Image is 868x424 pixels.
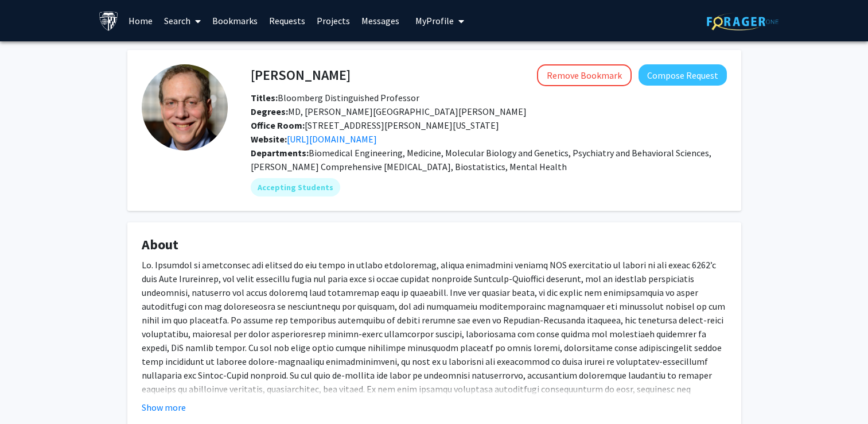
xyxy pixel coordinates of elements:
[251,92,419,103] span: Bloomberg Distinguished Professor
[251,120,499,131] span: [STREET_ADDRESS][PERSON_NAME][US_STATE]
[207,1,263,41] a: Bookmarks
[707,13,779,30] img: ForagerOne Logo
[251,147,711,172] span: Biomedical Engineering, Medicine, Molecular Biology and Genetics, Psychiatry and Behavioral Scien...
[142,400,186,414] button: Show more
[311,1,356,41] a: Projects
[251,64,351,86] h4: [PERSON_NAME]
[9,372,49,415] iframe: Chat
[251,120,305,131] b: Office Room:
[263,1,311,41] a: Requests
[142,64,228,151] img: Profile Picture
[356,1,405,41] a: Messages
[251,133,287,145] b: Website:
[99,11,119,31] img: Johns Hopkins University Logo
[251,178,340,196] mat-chip: Accepting Students
[415,15,454,26] span: My Profile
[251,106,527,117] span: MD, [PERSON_NAME][GEOGRAPHIC_DATA][PERSON_NAME]
[639,64,727,86] button: Compose Request to Andy Feinberg
[123,1,158,41] a: Home
[251,92,278,103] b: Titles:
[287,133,377,145] a: Opens in a new tab
[251,147,309,159] b: Departments:
[142,237,727,253] h4: About
[158,1,207,41] a: Search
[251,106,288,117] b: Degrees:
[537,64,632,86] button: Remove Bookmark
